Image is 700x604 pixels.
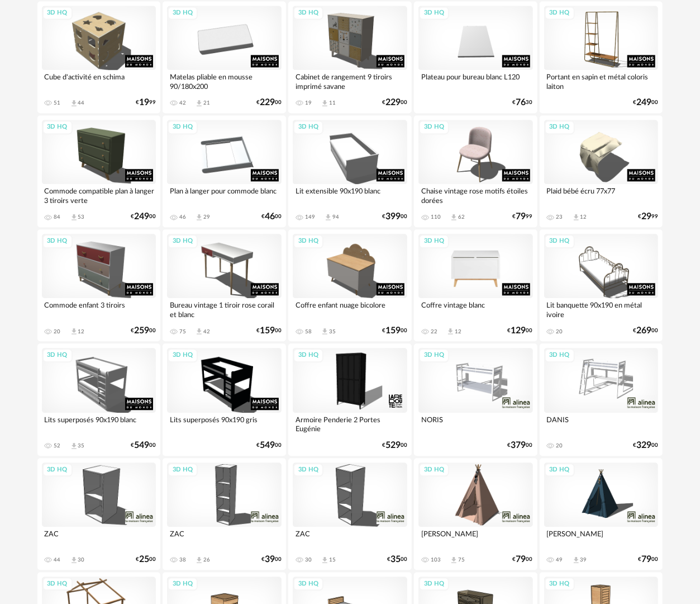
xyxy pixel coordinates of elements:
[288,1,412,113] a: 3D HQ Cabinet de rangement 9 tiroirs imprimé savane 19 Download icon 11 €22900
[136,556,156,563] div: € 00
[168,577,198,591] div: 3D HQ
[293,298,407,320] div: Coffre enfant nuage bicolore
[633,442,658,449] div: € 00
[545,120,575,134] div: 3D HQ
[513,213,533,220] div: € 99
[419,463,449,477] div: 3D HQ
[580,214,587,220] div: 12
[321,556,329,564] span: Download icon
[42,527,156,549] div: ZAC
[580,556,587,563] div: 39
[179,556,186,563] div: 38
[419,234,449,248] div: 3D HQ
[163,229,286,341] a: 3D HQ Bureau vintage 1 tiroir rose corail et blanc 75 Download icon 42 €15900
[293,577,323,591] div: 3D HQ
[305,328,312,335] div: 58
[70,327,78,336] span: Download icon
[382,213,407,220] div: € 00
[455,328,461,335] div: 12
[450,213,458,221] span: Download icon
[168,234,198,248] div: 3D HQ
[641,556,651,563] span: 79
[332,214,339,220] div: 94
[179,214,186,220] div: 46
[516,213,526,220] span: 79
[544,298,659,320] div: Lit banquette 90x190 en métal ivoire
[78,214,85,220] div: 53
[260,442,275,449] span: 549
[638,213,658,220] div: € 99
[419,577,449,591] div: 3D HQ
[636,99,651,106] span: 249
[37,458,161,570] a: 3D HQ ZAC 44 Download icon 30 €2500
[131,442,156,449] div: € 00
[70,99,78,107] span: Download icon
[431,556,441,563] div: 103
[414,1,537,113] a: 3D HQ Plateau pour bureau blanc L120 €7630
[265,556,275,563] span: 39
[163,1,286,113] a: 3D HQ Matelas pliable en mousse 90/180x200 42 Download icon 21 €22900
[134,213,149,220] span: 249
[556,214,563,220] div: 23
[545,234,575,248] div: 3D HQ
[511,442,526,449] span: 379
[545,463,575,477] div: 3D HQ
[382,327,407,334] div: € 00
[385,327,401,334] span: 159
[37,343,161,455] a: 3D HQ Lits superposés 90x190 blanc 52 Download icon 35 €54900
[168,348,198,362] div: 3D HQ
[168,120,198,134] div: 3D HQ
[633,327,658,334] div: € 00
[418,413,533,435] div: NORIS
[195,327,203,336] span: Download icon
[321,327,329,336] span: Download icon
[540,1,663,113] a: 3D HQ Portant en sapin et métal coloris laiton €24900
[139,556,149,563] span: 25
[511,327,526,334] span: 129
[37,1,161,113] a: 3D HQ Cube d'activité en schima 51 Download icon 44 €1999
[163,115,286,227] a: 3D HQ Plan à langer pour commode blanc 46 Download icon 29 €4600
[544,527,659,549] div: [PERSON_NAME]
[446,327,455,336] span: Download icon
[54,214,61,220] div: 84
[414,115,537,227] a: 3D HQ Chaise vintage rose motifs étoiles dorées 110 Download icon 62 €7999
[387,556,407,563] div: € 00
[293,6,323,20] div: 3D HQ
[42,184,156,206] div: Commode compatible plan à langer 3 tiroirs verte
[419,6,449,20] div: 3D HQ
[572,213,580,221] span: Download icon
[385,213,401,220] span: 399
[633,99,658,106] div: € 00
[203,214,210,220] div: 29
[136,99,156,106] div: € 99
[450,556,458,564] span: Download icon
[540,343,663,455] a: 3D HQ DANIS 20 €32900
[203,328,210,335] div: 42
[540,458,663,570] a: 3D HQ [PERSON_NAME] 49 Download icon 39 €7900
[78,442,85,449] div: 35
[179,100,186,106] div: 42
[42,70,156,92] div: Cube d'activité en schima
[168,6,198,20] div: 3D HQ
[78,100,85,106] div: 44
[382,442,407,449] div: € 00
[167,527,282,549] div: ZAC
[42,463,73,477] div: 3D HQ
[293,413,407,435] div: Armoire Penderie 2 Portes Eugénie
[179,328,186,335] div: 75
[134,327,149,334] span: 259
[70,442,78,450] span: Download icon
[545,577,575,591] div: 3D HQ
[556,556,563,563] div: 49
[288,343,412,455] a: 3D HQ Armoire Penderie 2 Portes Eugénie €52900
[265,213,275,220] span: 46
[391,556,401,563] span: 35
[131,213,156,220] div: € 00
[42,234,73,248] div: 3D HQ
[305,100,312,106] div: 19
[641,213,651,220] span: 29
[54,100,61,106] div: 51
[513,99,533,106] div: € 30
[195,213,203,221] span: Download icon
[636,442,651,449] span: 329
